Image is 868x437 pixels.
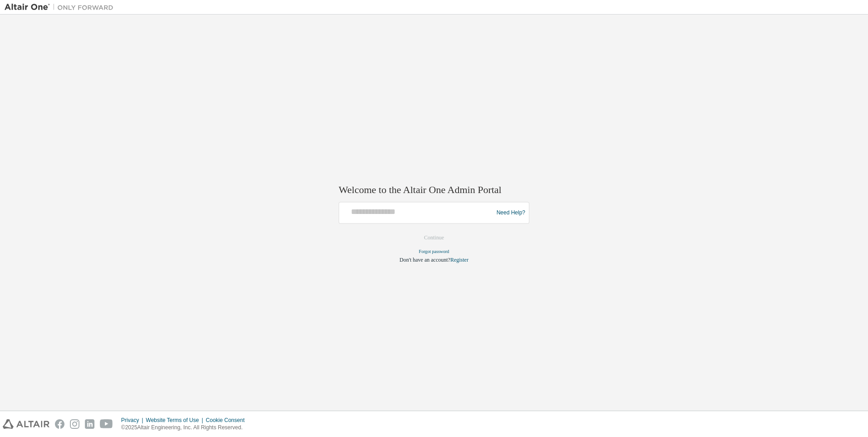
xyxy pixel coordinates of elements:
img: Altair One [5,3,118,12]
a: Register [450,257,469,263]
div: Website Terms of Use [146,417,206,424]
p: © 2025 Altair Engineering, Inc. All Rights Reserved. [121,424,250,432]
img: altair_logo.svg [3,419,49,429]
a: Forgot password [419,249,449,254]
div: Cookie Consent [206,417,250,424]
img: linkedin.svg [85,419,94,429]
img: instagram.svg [70,419,79,429]
span: Don't have an account? [399,257,450,263]
img: facebook.svg [55,419,64,429]
a: Need Help? [497,213,525,213]
img: youtube.svg [100,419,113,429]
div: Privacy [121,417,146,424]
h2: Welcome to the Altair One Admin Portal [339,184,529,196]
